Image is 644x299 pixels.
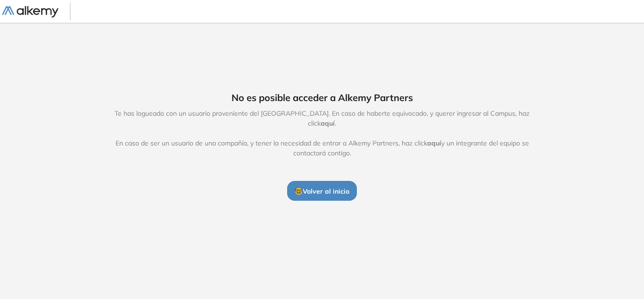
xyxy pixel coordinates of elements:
span: Te has logueado con un usuario proveniente del [GEOGRAPHIC_DATA]. En caso de haberte equivocado, ... [105,109,539,158]
span: aquí [321,119,335,128]
span: 🤓 Volver al inicio [295,187,349,196]
button: 🤓Volver al inicio [287,181,357,201]
span: No es posible acceder a Alkemy Partners [231,91,413,105]
span: aquí [427,139,441,147]
img: Logo [2,6,58,18]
